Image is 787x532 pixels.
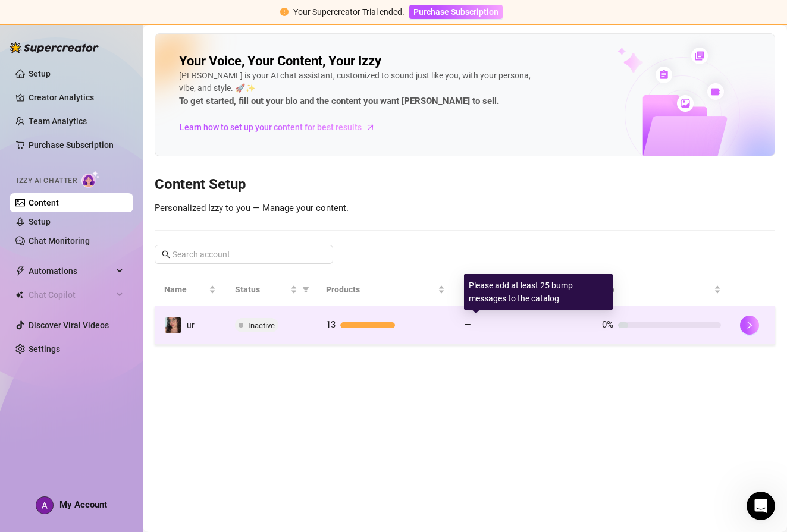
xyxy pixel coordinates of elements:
[590,34,775,156] img: ai-chatter-content-library-cLFOSyPT.png
[225,273,316,306] th: Status
[179,96,499,106] strong: To get started, fill out your bio and the content you want [PERSON_NAME] to sell.
[29,217,51,226] a: Setup
[29,236,90,245] a: Chat Monitoring
[592,273,730,306] th: Bio
[326,283,435,296] span: Products
[59,499,107,510] span: My Account
[365,121,377,133] span: arrow-right
[29,262,113,281] span: Automations
[17,175,77,187] span: Izzy AI Chatter
[165,317,181,333] img: ur
[29,320,109,330] a: Discover Viral Videos
[180,121,362,134] span: Learn how to set up your content for best results
[179,53,381,70] h2: Your Voice, Your Content, Your Izzy
[36,497,53,514] img: ACg8ocKfpX68BNlLC1gfNmKJfHx-a_OHU0vRsLBpvwlIsMJRF_U=s96-c
[409,5,503,19] button: Purchase Subscription
[15,291,23,299] img: Chat Copilot
[187,320,195,330] span: ur
[29,198,59,207] a: Content
[248,321,275,330] span: Inactive
[8,5,30,27] button: go back
[29,69,51,78] a: Setup
[358,5,380,27] button: Collapse window
[29,140,114,150] a: Purchase Subscription
[326,319,336,330] span: 13
[29,344,60,354] a: Settings
[380,5,402,26] div: Close
[155,203,349,213] span: Personalized Izzy to you — Manage your content.
[179,70,536,109] div: [PERSON_NAME] is your AI chat assistant, customized to sound just like you, with your persona, vi...
[179,118,384,137] a: Learn how to set up your content for best results
[293,7,405,17] span: Your Supercreator Trial ended.
[602,283,711,296] span: Bio
[173,248,316,261] input: Search account
[740,316,759,335] button: right
[602,319,613,330] span: 0%
[81,171,100,188] img: AI Chatter
[300,281,312,298] span: filter
[29,88,124,107] a: Creator Analytics
[302,286,309,293] span: filter
[464,274,613,310] div: Please add at least 25 bump messages to the catalog
[280,8,289,16] span: exclamation-circle
[162,250,170,259] span: search
[10,42,99,53] img: logo-BBDzfeDw.svg
[155,175,775,194] h3: Content Setup
[747,492,775,520] iframe: Intercom live chat
[155,273,225,306] th: Name
[464,319,471,330] span: —
[316,273,454,306] th: Products
[15,266,25,276] span: thunderbolt
[164,283,206,296] span: Name
[454,273,592,306] th: Bump Messages
[29,117,87,126] a: Team Analytics
[235,283,288,296] span: Status
[745,321,754,329] span: right
[409,7,503,17] a: Purchase Subscription
[29,285,113,304] span: Chat Copilot
[413,7,498,17] span: Purchase Subscription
